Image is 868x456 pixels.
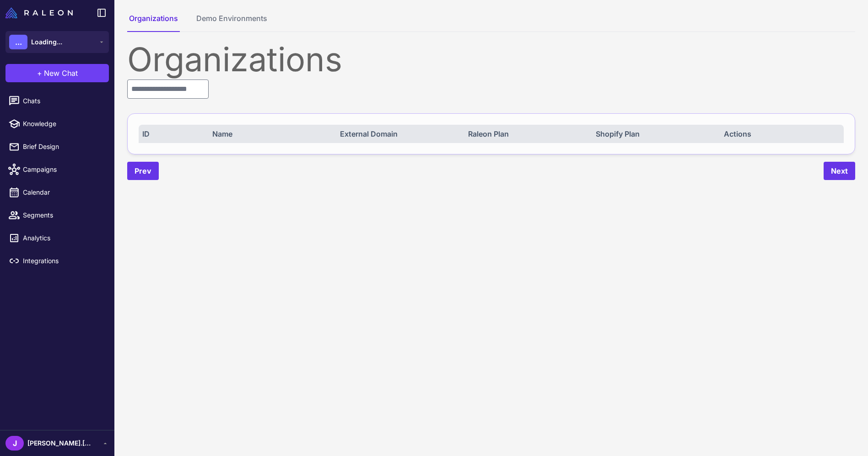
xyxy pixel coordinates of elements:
span: Loading... [31,37,62,47]
span: Chats [23,96,103,106]
a: Campaigns [4,160,111,179]
div: Actions [724,128,840,139]
button: Demo Environments [194,13,269,32]
div: Organizations [127,43,855,76]
span: Knowledge [23,119,103,129]
img: Raleon Logo [5,7,73,18]
div: Shopify Plan [596,128,712,139]
span: + [37,68,42,79]
span: [PERSON_NAME].[PERSON_NAME] [27,438,92,448]
a: Calendar [4,183,111,202]
button: Prev [127,162,159,180]
div: ID [142,128,200,139]
span: Analytics [23,233,103,243]
span: Segments [23,210,103,220]
button: Organizations [127,13,180,32]
button: +New Chat [5,64,109,82]
span: Brief Design [23,142,103,152]
div: J [5,436,24,451]
div: Raleon Plan [468,128,584,139]
a: Brief Design [4,137,111,156]
a: Raleon Logo [5,7,76,18]
span: Calendar [23,187,103,197]
button: Next [824,162,855,180]
a: Integrations [4,251,111,270]
div: Name [212,128,329,139]
a: Analytics [4,228,111,248]
button: ...Loading... [5,31,109,53]
a: Segments [4,206,111,225]
a: Chats [4,91,111,111]
a: Knowledge [4,114,111,133]
div: ... [9,35,27,49]
div: External Domain [340,128,456,139]
span: Integrations [23,256,103,266]
span: Campaigns [23,164,103,175]
span: New Chat [44,68,78,79]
